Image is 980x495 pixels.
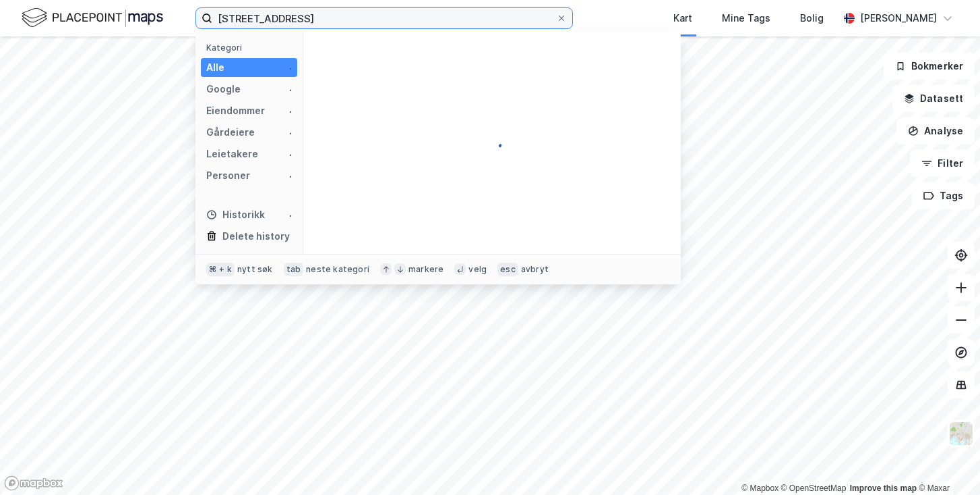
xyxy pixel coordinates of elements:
div: neste kategori [306,264,369,275]
div: Mine Tags [722,10,770,26]
a: Mapbox homepage [4,475,63,491]
button: Datasett [892,85,975,112]
div: Alle [206,59,224,76]
div: avbryt [521,264,549,275]
div: esc [497,263,518,276]
a: OpenStreetMap [781,484,847,493]
img: spinner.a6d8c91a73a9ac5275cf975e30b51cfb.svg [281,84,292,95]
div: tab [284,263,304,276]
a: Improve this map [850,484,917,493]
img: spinner.a6d8c91a73a9ac5275cf975e30b51cfb.svg [281,209,292,220]
button: Analyse [896,118,975,145]
div: Kart [673,10,692,26]
div: nytt søk [237,264,273,275]
a: Mapbox [741,484,778,493]
img: logo.f888ab2527a4732fd821a326f86c7f29.svg [22,6,163,30]
div: Kategori [206,43,297,53]
iframe: Chat Widget [913,430,980,495]
div: Eiendommer [206,103,265,119]
img: spinner.a6d8c91a73a9ac5275cf975e30b51cfb.svg [281,62,292,73]
img: spinner.a6d8c91a73a9ac5275cf975e30b51cfb.svg [481,132,503,154]
div: Bolig [800,10,824,26]
button: Bokmerker [884,53,975,80]
div: Gårdeiere [206,124,255,140]
button: Filter [910,150,975,177]
img: Z [948,421,974,446]
div: ⌘ + k [206,263,235,276]
div: [PERSON_NAME] [860,10,937,26]
img: spinner.a6d8c91a73a9ac5275cf975e30b51cfb.svg [281,170,292,181]
div: velg [468,264,487,275]
div: Personer [206,167,250,184]
img: spinner.a6d8c91a73a9ac5275cf975e30b51cfb.svg [281,149,292,159]
img: spinner.a6d8c91a73a9ac5275cf975e30b51cfb.svg [281,127,292,138]
div: Google [206,81,241,97]
div: markere [408,264,443,275]
div: Leietakere [206,146,258,162]
img: spinner.a6d8c91a73a9ac5275cf975e30b51cfb.svg [281,105,292,116]
input: Søk på adresse, matrikkel, gårdeiere, leietakere eller personer [212,8,556,28]
button: Tags [912,182,975,209]
div: Delete history [222,228,290,244]
div: Historikk [206,207,265,223]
